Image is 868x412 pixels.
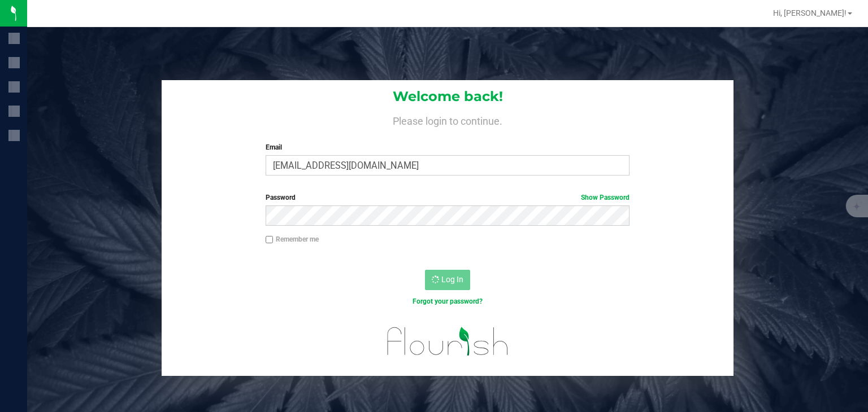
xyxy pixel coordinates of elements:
h4: Please login to continue. [162,113,734,126]
label: Remember me [266,234,319,244]
span: Password [266,194,296,201]
label: Email [266,142,630,152]
img: flourish_logo.svg [376,318,519,364]
a: Forgot your password? [413,297,483,305]
button: Log In [425,270,470,290]
span: Hi, [PERSON_NAME]! [773,8,847,17]
h1: Welcome back! [162,89,734,104]
a: Show Password [581,194,630,201]
span: Log In [441,275,463,284]
input: Remember me [266,236,274,244]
